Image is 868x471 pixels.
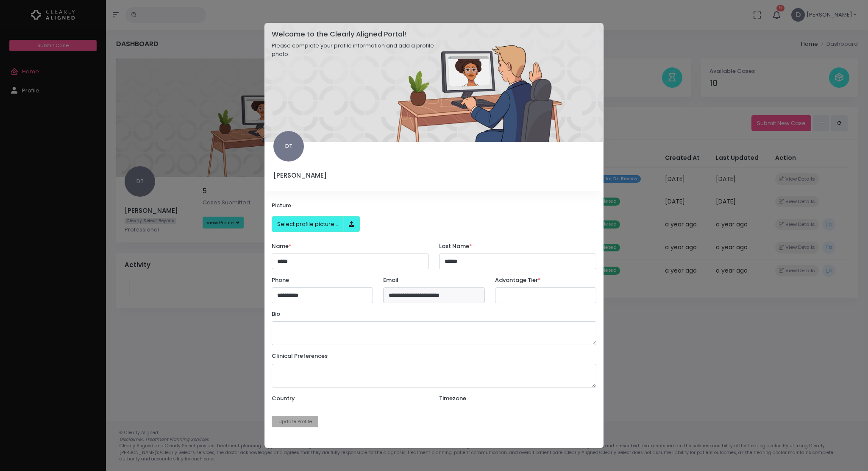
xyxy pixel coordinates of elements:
button: File [343,216,360,232]
h5: Welcome to the Clearly Aligned Portal! [272,30,445,39]
p: Please complete your profile information and add a profile photo. [272,42,445,58]
label: Picture [272,201,291,210]
span: DT [273,131,304,162]
label: Email [383,276,398,284]
label: Last Name [439,242,472,251]
label: Name [272,242,292,251]
div: File [272,216,360,232]
h5: [PERSON_NAME] [273,172,374,179]
label: Advantage Tier [495,276,541,284]
label: Phone [272,276,289,284]
button: File [272,216,344,232]
label: Timezone [439,394,466,403]
label: Clinical Preferences [272,352,328,360]
label: Country [272,394,295,403]
label: Bio [272,310,280,318]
